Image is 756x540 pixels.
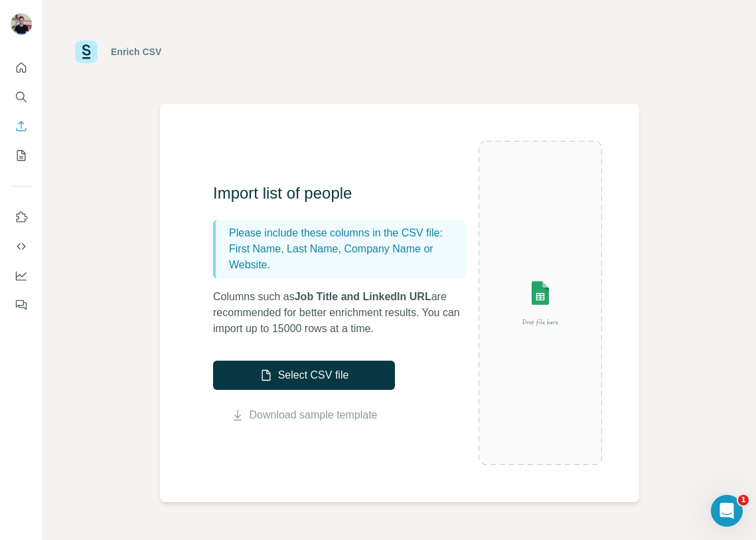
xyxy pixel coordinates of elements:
[11,205,32,229] button: Use Surfe on LinkedIn
[11,293,32,317] button: Feedback
[738,495,749,505] span: 1
[711,495,743,527] iframe: Intercom live chat
[11,264,32,288] button: Dashboard
[213,289,479,337] p: Columns such as are recommended for better enrichment results. You can import up to 15000 rows at...
[479,262,602,344] img: Surfe Illustration - Drop file here or select below
[75,41,98,63] img: Surfe Logo
[11,234,32,258] button: Use Surfe API
[213,361,395,390] button: Select CSV file
[11,143,32,167] button: My lists
[11,85,32,109] button: Search
[250,407,378,423] a: Download sample template
[229,225,460,241] p: Please include these columns in the CSV file:
[111,45,161,58] div: Enrich CSV
[213,183,479,204] h3: Import list of people
[11,13,32,35] img: Avatar
[229,241,460,273] p: First Name, Last Name, Company Name or Website.
[11,114,32,138] button: Enrich CSV
[213,407,395,423] button: Download sample template
[11,56,32,80] button: Quick start
[295,291,431,302] span: Job Title and LinkedIn URL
